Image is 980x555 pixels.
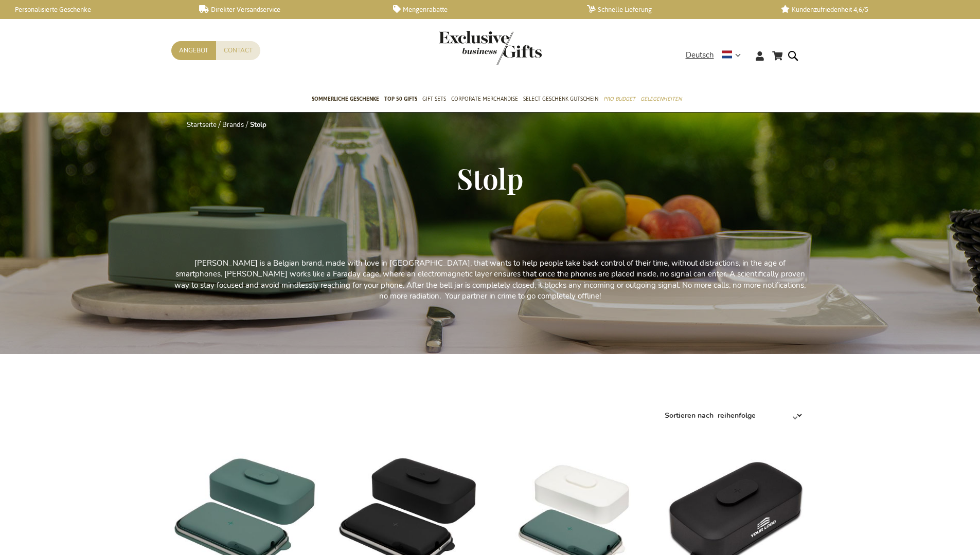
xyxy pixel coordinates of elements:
a: Sommerliche geschenke [312,87,379,113]
span: TOP 50 Gifts [384,94,417,104]
img: Exclusive Business gifts logo [439,31,542,65]
span: Pro Budget [603,94,635,104]
a: Personalisierte Geschenke [5,5,183,14]
span: Sommerliche geschenke [312,94,379,104]
span: Gelegenheiten [640,94,682,104]
span: Deutsch [686,49,714,61]
a: Angebot [171,41,216,60]
a: Startseite [187,120,217,129]
a: Kundenzufriedenheit 4,6/5 [781,5,958,14]
a: Direkter Versandservice [199,5,377,14]
strong: Stolp [250,120,266,129]
a: Brands [222,120,244,129]
span: Select Geschenk Gutschein [523,94,598,104]
a: Gift Sets [422,87,446,113]
p: [PERSON_NAME] is a Belgian brand, made with love in [GEOGRAPHIC_DATA], that wants to help people ... [171,258,809,302]
a: TOP 50 Gifts [384,87,417,113]
a: Gelegenheiten [640,87,682,113]
a: store logo [439,31,490,65]
label: Sortieren nach [665,411,714,420]
a: Contact [216,41,260,60]
a: Corporate Merchandise [451,87,518,113]
span: Gift Sets [422,94,446,104]
span: Stolp [457,159,524,197]
a: Select Geschenk Gutschein [523,87,598,113]
a: Mengenrabatte [393,5,571,14]
a: Pro Budget [603,87,635,113]
span: Corporate Merchandise [451,94,518,104]
a: Schnelle Lieferung [587,5,764,14]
